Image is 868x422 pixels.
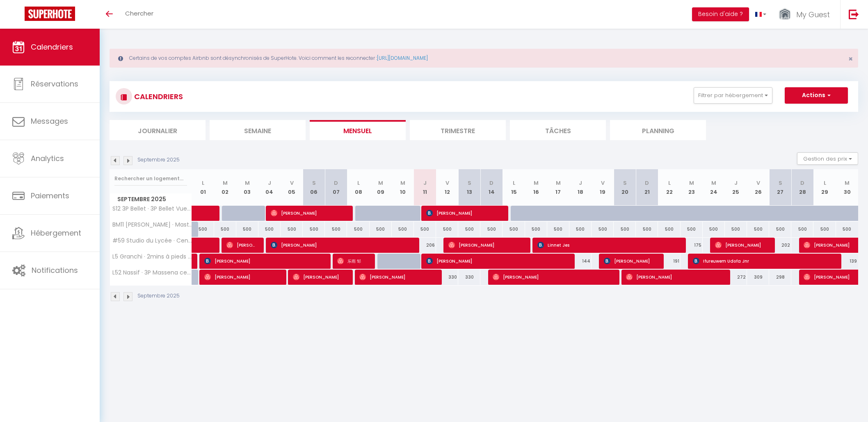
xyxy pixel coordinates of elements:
div: 500 [791,222,813,237]
div: 500 [303,222,325,237]
th: 09 [370,169,392,206]
abbr: M [534,179,539,187]
div: 500 [436,222,458,237]
span: Chercher [125,9,153,18]
abbr: S [623,179,627,187]
button: Close [848,55,853,63]
th: 12 [436,169,458,206]
span: Ifureuwem Udofa Jnr [693,253,833,269]
div: 500 [725,222,747,237]
li: Semaine [210,120,306,140]
input: Rechercher un logement... [114,171,187,186]
li: Mensuel [310,120,406,140]
div: 500 [747,222,769,237]
span: Notifications [32,265,78,275]
div: 500 [681,222,703,237]
div: 500 [503,222,525,237]
abbr: M [400,179,405,187]
span: Hébergement [31,228,81,238]
th: 19 [592,169,614,206]
span: BM11 [PERSON_NAME] · Master flat for six central AC wifi 3Bdr 3Bathroom [111,222,193,228]
span: [PERSON_NAME] [359,269,433,285]
abbr: M [689,179,694,187]
div: 175 [681,238,703,253]
p: Septembre 2025 [137,292,180,300]
th: 07 [325,169,347,206]
div: 500 [458,222,480,237]
span: [PERSON_NAME] [293,269,345,285]
div: 500 [525,222,547,237]
div: 500 [258,222,281,237]
div: 500 [414,222,436,237]
th: 23 [681,169,703,206]
div: 500 [325,222,347,237]
span: [PERSON_NAME] [271,237,411,253]
span: [PERSON_NAME] [448,237,522,253]
div: 500 [347,222,369,237]
abbr: V [756,179,760,187]
th: 17 [547,169,569,206]
abbr: S [468,179,471,187]
abbr: L [202,179,204,187]
th: 02 [214,169,236,206]
span: [PERSON_NAME] [426,253,566,269]
img: logout [849,9,859,19]
span: [PERSON_NAME] [626,269,722,285]
abbr: J [268,179,271,187]
div: Certains de vos comptes Airbnb sont désynchronisés de SuperHote. Voici comment les reconnecter : [110,49,858,68]
th: 30 [836,169,858,206]
div: 500 [214,222,236,237]
li: Journalier [110,120,206,140]
div: 500 [480,222,503,237]
button: Actions [785,87,848,104]
li: Trimestre [410,120,506,140]
th: 27 [769,169,791,206]
img: Super Booking [25,7,75,21]
div: 191 [658,254,680,269]
th: 01 [192,169,214,206]
span: [PERSON_NAME] [715,237,767,253]
div: 500 [769,222,791,237]
span: My Guest [796,9,830,20]
th: 03 [236,169,258,206]
th: 10 [392,169,414,206]
div: 298 [769,270,791,285]
th: 18 [569,169,592,206]
div: 139 [836,254,858,269]
abbr: M [711,179,716,187]
abbr: D [645,179,649,187]
li: Tâches [510,120,606,140]
div: 500 [592,222,614,237]
div: 500 [236,222,258,237]
th: 22 [658,169,680,206]
div: 500 [281,222,303,237]
abbr: S [312,179,316,187]
th: 29 [813,169,836,206]
span: L5 Granchi · 2mins à pieds de La Promenade Coeur du [GEOGRAPHIC_DATA] [111,254,193,260]
span: Paiements [31,191,69,201]
abbr: M [845,179,850,187]
abbr: L [668,179,671,187]
div: 500 [370,222,392,237]
div: 330 [436,270,458,285]
abbr: M [556,179,561,187]
th: 28 [791,169,813,206]
th: 14 [480,169,503,206]
abbr: S [779,179,782,187]
abbr: D [800,179,804,187]
span: L52 Nassif · 3P Massena central, à deux pas de la mer/AC [111,270,193,276]
p: Septembre 2025 [137,156,180,164]
th: 06 [303,169,325,206]
th: 16 [525,169,547,206]
th: 04 [258,169,281,206]
div: 500 [703,222,725,237]
span: [PERSON_NAME] [604,253,656,269]
div: 500 [813,222,836,237]
abbr: J [423,179,427,187]
abbr: M [245,179,250,187]
div: 330 [458,270,480,285]
th: 08 [347,169,369,206]
abbr: M [223,179,228,187]
abbr: L [357,179,360,187]
button: Filtrer par hébergement [694,87,772,104]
